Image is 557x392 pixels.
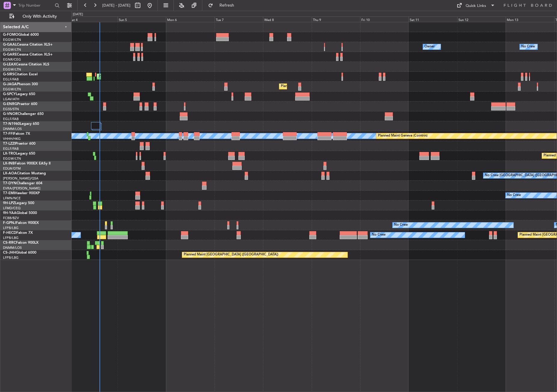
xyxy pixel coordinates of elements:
button: Quick Links [454,1,498,10]
a: EDLW/DTM [3,166,21,171]
span: T7-DYN [3,182,17,185]
a: EGGW/LTN [3,67,21,72]
input: Trip Number [18,1,53,10]
a: LFMN/NCE [3,196,21,201]
a: G-VNORChallenger 650 [3,112,44,116]
a: G-SPCYLegacy 650 [3,92,35,96]
span: LX-INB [3,162,15,165]
span: G-FOMO [3,33,18,37]
div: No Crew [372,231,386,240]
a: [PERSON_NAME]/QSA [3,176,38,181]
a: EVRA/[PERSON_NAME] [3,186,40,191]
span: G-LEAX [3,63,16,66]
a: EGLF/FAB [3,146,19,151]
a: T7-N1960Legacy 650 [3,122,39,126]
span: G-VNOR [3,112,18,116]
a: G-LEAXCessna Citation XLS [3,63,49,66]
span: LX-TRO [3,152,16,155]
a: EGNR/CEG [3,57,21,62]
div: Mon 6 [166,17,214,22]
a: LFMD/CEQ [3,206,20,210]
div: Sat 4 [69,17,117,22]
span: [DATE] - [DATE] [102,3,130,8]
a: EGGW/LTN [3,87,21,92]
div: [DATE] [73,12,83,17]
a: LX-TROLegacy 650 [3,152,35,155]
a: LX-AOACitation Mustang [3,172,46,175]
div: Sun 12 [457,17,506,22]
div: No Crew [394,221,408,230]
span: Only With Activity [16,14,63,19]
span: Refresh [214,3,240,8]
div: Thu 9 [312,17,360,22]
a: T7-LZZIPraetor 600 [3,142,35,146]
a: T7-FFIFalcon 7X [3,132,30,136]
a: 9H-YAAGlobal 5000 [3,211,37,215]
a: G-JAGAPhenom 300 [3,83,38,86]
a: LFPB/LBG [3,226,19,230]
a: FCBB/BZV [3,216,19,220]
a: G-GARECessna Citation XLS+ [3,53,53,56]
span: G-GAAL [3,43,17,47]
span: G-GARE [3,53,17,56]
a: LGAV/ATH [3,97,19,101]
a: CS-RRCFalcon 900LX [3,241,38,245]
a: EGGW/LTN [3,47,21,52]
button: Refresh [205,1,241,10]
a: EGGW/LTN [3,156,21,161]
span: F-HECD [3,231,16,235]
a: G-GAALCessna Citation XLS+ [3,43,53,47]
span: T7-LZZI [3,142,15,146]
div: Planned Maint [GEOGRAPHIC_DATA] ([GEOGRAPHIC_DATA]) [281,82,375,91]
div: Wed 8 [263,17,311,22]
span: T7-EMI [3,191,15,195]
div: Owner [424,42,435,51]
div: Quick Links [466,3,486,9]
a: EGSS/STN [3,107,19,111]
span: LX-AOA [3,172,17,175]
a: G-ENRGPraetor 600 [3,102,37,106]
a: G-SIRSCitation Excel [3,73,38,76]
a: T7-EMIHawker 900XP [3,191,40,195]
a: G-FOMOGlobal 6000 [3,33,39,37]
span: CS-JHH [3,251,16,255]
a: F-HECDFalcon 7X [3,231,33,235]
div: No Crew [507,191,521,200]
button: Only With Activity [7,12,65,21]
span: CS-RRC [3,241,16,245]
div: Planned Maint [GEOGRAPHIC_DATA] ([GEOGRAPHIC_DATA]) [184,250,278,259]
div: Sat 11 [409,17,457,22]
span: T7-N1960 [3,122,20,126]
span: G-SPCY [3,92,16,96]
span: G-JAGA [3,83,17,86]
div: Tue 7 [215,17,263,22]
a: CS-JHHGlobal 6000 [3,251,36,255]
a: VHHH/HKG [3,137,21,141]
span: T7-FFI [3,132,14,136]
a: T7-DYNChallenger 604 [3,182,42,185]
a: EGGW/LTN [3,38,21,42]
span: G-ENRG [3,102,17,106]
a: DNMM/LOS [3,246,22,250]
div: Sun 5 [118,17,166,22]
a: LX-INBFalcon 900EX EASy II [3,162,50,165]
div: Mon 13 [506,17,554,22]
div: Fri 10 [360,17,409,22]
a: 9H-LPZLegacy 500 [3,201,34,205]
span: G-SIRS [3,73,14,76]
span: F-GPNJ [3,221,16,225]
a: EGLF/FAB [3,77,19,82]
div: Planned Maint [GEOGRAPHIC_DATA] ([GEOGRAPHIC_DATA]) [99,72,193,81]
div: No Crew [521,42,535,51]
div: Planned Maint Geneva (Cointrin) [378,131,427,140]
a: EGLF/FAB [3,117,19,121]
a: LFPB/LBG [3,255,19,260]
span: 9H-LPZ [3,201,15,205]
a: DNMM/LOS [3,127,22,131]
a: F-GPNJFalcon 900EX [3,221,39,225]
span: 9H-YAA [3,211,17,215]
a: LFPB/LBG [3,236,19,240]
